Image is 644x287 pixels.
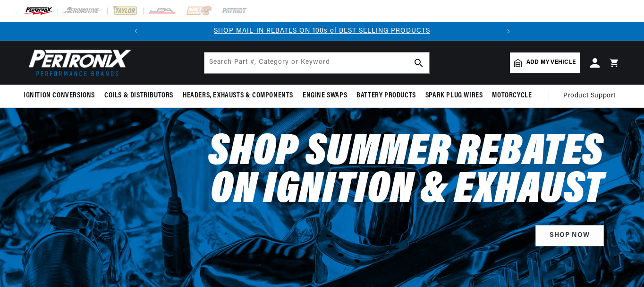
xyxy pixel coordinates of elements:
[178,85,298,107] summary: Headers, Exhausts & Components
[100,85,178,107] summary: Coils & Distributors
[24,85,100,107] summary: Ignition Conversions
[499,22,518,41] button: Translation missing: en.sections.announcements.next_announcement
[24,91,95,101] span: Ignition Conversions
[352,85,421,107] summary: Battery Products
[104,91,173,101] span: Coils & Distributors
[510,52,580,73] a: Add my vehicle
[303,91,347,101] span: Engine Swaps
[127,22,145,41] button: Translation missing: en.sections.announcements.previous_announcement
[298,85,352,107] summary: Engine Swaps
[487,85,536,107] summary: Motorcycle
[425,91,483,101] span: Spark Plug Wires
[204,52,429,73] input: Search Part #, Category or Keyword
[526,58,576,67] span: Add my vehicle
[145,26,499,36] div: 1 of 2
[563,85,620,107] summary: Product Support
[408,52,429,73] button: search button
[145,26,499,36] div: Announcement
[214,27,430,35] a: SHOP MAIL-IN REBATES ON 100s of BEST SELLING PRODUCTS
[421,85,488,107] summary: Spark Plug Wires
[24,46,132,79] img: Pertronix
[563,91,616,101] span: Product Support
[183,91,293,101] span: Headers, Exhausts & Components
[356,91,416,101] span: Battery Products
[535,225,604,246] a: SHOP NOW
[492,91,532,101] span: Motorcycle
[208,134,604,210] h2: Shop Summer Rebates on Ignition & Exhaust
